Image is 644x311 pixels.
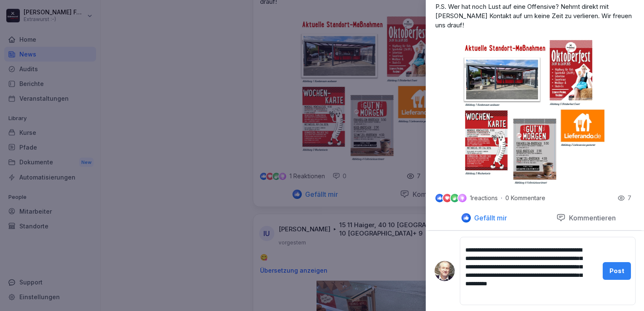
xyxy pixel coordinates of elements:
p: 1 reactions [470,195,498,201]
p: Gefällt mir [471,214,507,222]
p: Kommentieren [566,214,616,222]
div: Post [609,266,624,276]
button: Post [603,262,631,280]
img: bbjvm7h3ferz9bsb9snaf01h.png [462,37,608,186]
p: 0 Kommentare [505,195,552,201]
img: f4fyfhbhdu0xtcfs970xijct.png [435,261,455,281]
p: 7 [628,194,631,202]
